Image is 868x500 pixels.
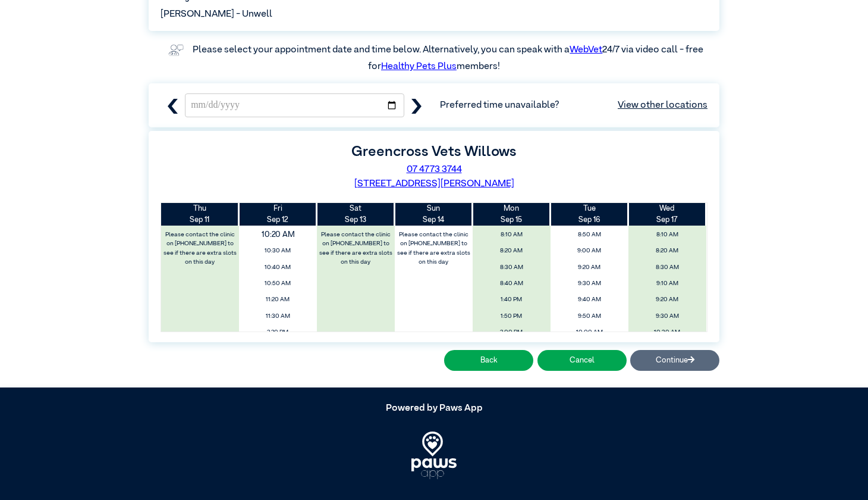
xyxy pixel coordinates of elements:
a: [STREET_ADDRESS][PERSON_NAME] [354,179,514,189]
a: WebVet [570,45,602,55]
label: Please contact the clinic on [PHONE_NUMBER] to see if there are extra slots on this day [318,228,394,269]
img: vet [165,40,187,60]
span: 9:00 AM [553,244,625,258]
a: 07 4773 3744 [407,165,462,174]
span: 1:50 PM [476,310,547,323]
button: Cancel [537,350,627,371]
span: 10:40 AM [243,261,314,274]
th: Sep 12 [239,203,317,226]
span: 10:30 AM [243,244,314,258]
th: Sep 11 [161,203,239,226]
span: 8:50 AM [553,228,625,242]
button: Back [444,350,533,371]
span: 9:40 AM [553,293,625,307]
label: Please contact the clinic on [PHONE_NUMBER] to see if there are extra slots on this day [162,228,238,269]
label: Please select your appointment date and time below. Alternatively, you can speak with a 24/7 via ... [193,45,705,71]
th: Sep 16 [551,203,628,226]
span: 11:30 AM [243,310,314,323]
th: Sep 17 [628,203,706,226]
img: PawsApp [411,432,457,479]
h5: Powered by Paws App [149,403,719,414]
span: 8:20 AM [476,244,547,258]
span: 8:40 AM [476,277,547,290]
a: View other locations [618,98,707,112]
span: 9:20 AM [631,293,703,307]
span: 8:30 AM [476,261,547,274]
span: 9:50 AM [553,310,625,323]
span: 1:40 PM [476,293,547,307]
span: 2:20 PM [243,326,314,339]
span: 9:30 AM [553,277,625,290]
span: 8:10 AM [631,228,703,242]
span: 10:30 AM [631,326,703,339]
span: 10:20 AM [232,226,325,244]
span: 9:10 AM [631,277,703,290]
label: Please contact the clinic on [PHONE_NUMBER] to see if there are extra slots on this day [395,228,471,269]
span: 2:00 PM [476,326,547,339]
th: Sep 14 [395,203,473,226]
span: [PERSON_NAME] - Unwell [161,7,272,21]
span: Preferred time unavailable? [440,98,707,112]
span: 10:50 AM [243,277,314,290]
span: 8:10 AM [476,228,547,242]
th: Sep 15 [473,203,551,226]
label: Greencross Vets Willows [351,145,517,159]
span: 10:00 AM [553,326,625,339]
a: Healthy Pets Plus [381,62,457,71]
span: 8:20 AM [631,244,703,258]
span: 9:30 AM [631,310,703,323]
span: 9:20 AM [553,261,625,274]
span: 11:20 AM [243,293,314,307]
th: Sep 13 [317,203,395,226]
span: 8:30 AM [631,261,703,274]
